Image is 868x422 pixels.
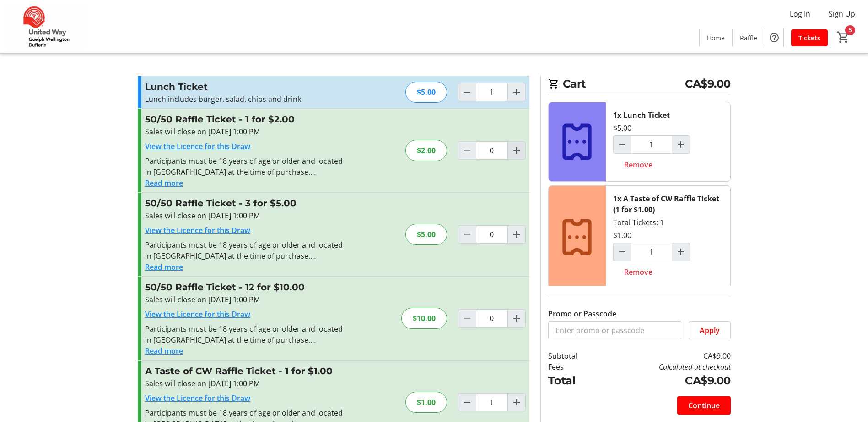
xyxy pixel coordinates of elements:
a: View the Licence for this Draw [145,225,250,235]
h2: Cart [548,76,731,94]
div: Participants must be 18 years of age or older and located in [GEOGRAPHIC_DATA] at the time of pur... [145,323,345,345]
label: Promo or Passcode [548,308,616,319]
input: 50/50 Raffle Ticket Quantity [476,225,508,244]
button: Decrement by one [614,136,631,153]
a: Home [700,29,732,46]
div: 1x A Taste of CW Raffle Ticket (1 for $1.00) [613,193,723,215]
td: CA$9.00 [601,350,730,361]
button: Increment by one [672,136,690,153]
button: Increment by one [508,226,525,243]
td: Subtotal [548,350,601,361]
button: Read more [145,261,183,272]
button: Help [765,28,783,47]
div: $5.00 [613,122,631,133]
input: Lunch Ticket Quantity [476,83,508,101]
td: Fees [548,361,601,372]
h3: A Taste of CW Raffle Ticket - 1 for $1.00 [145,364,345,378]
span: Continue [688,400,720,411]
p: Lunch includes burger, salad, chips and drink. [145,94,345,105]
button: Remove [613,263,663,281]
span: Apply [700,325,720,336]
span: Remove [624,159,652,170]
button: Decrement by one [458,394,476,411]
button: Increment by one [508,142,525,159]
div: $5.00 [405,224,447,245]
button: Decrement by one [458,83,476,101]
img: United Way Guelph Wellington Dufferin's Logo [5,4,87,50]
button: Remove [613,155,663,174]
button: Apply [689,321,731,339]
td: Total [548,372,601,389]
span: Tickets [798,33,820,43]
div: $1.00 [613,230,631,241]
h3: Lunch Ticket [145,80,345,94]
span: Log In [790,8,810,19]
button: Sign Up [821,6,863,21]
div: $5.00 [405,82,447,103]
div: Total Tickets: 1 [606,186,730,289]
div: 1x Lunch Ticket [613,110,670,121]
input: A Taste of CW Raffle Ticket Quantity [476,393,508,411]
h3: 50/50 Raffle Ticket - 12 for $10.00 [145,280,345,294]
span: Raffle [740,33,757,43]
input: 50/50 Raffle Ticket Quantity [476,141,508,160]
h3: 50/50 Raffle Ticket - 3 for $5.00 [145,196,345,210]
a: View the Licence for this Draw [145,393,250,403]
h3: 50/50 Raffle Ticket - 1 for $2.00 [145,112,345,126]
span: Sign Up [829,8,855,19]
div: Sales will close on [DATE] 1:00 PM [145,210,345,221]
button: Increment by one [672,243,690,261]
input: A Taste of CW Raffle Ticket (1 for $1.00) Quantity [631,243,672,261]
button: Increment by one [508,394,525,411]
a: Tickets [791,29,828,46]
td: CA$9.00 [601,372,730,389]
input: Lunch Ticket Quantity [631,135,672,154]
span: Home [707,33,725,43]
input: Enter promo or passcode [548,321,681,339]
span: CA$9.00 [685,76,731,92]
a: Raffle [733,29,765,46]
a: View the Licence for this Draw [145,141,250,151]
button: Read more [145,345,183,356]
div: Sales will close on [DATE] 1:00 PM [145,378,345,389]
div: Sales will close on [DATE] 1:00 PM [145,126,345,137]
button: Cart [835,29,852,45]
button: Decrement by one [614,243,631,261]
div: $2.00 [405,140,447,161]
button: Read more [145,178,183,189]
div: Sales will close on [DATE] 1:00 PM [145,294,345,305]
div: $10.00 [401,308,447,329]
button: Increment by one [508,83,525,101]
div: Participants must be 18 years of age or older and located in [GEOGRAPHIC_DATA] at the time of pur... [145,239,345,261]
button: Continue [677,396,731,415]
a: View the Licence for this Draw [145,309,250,319]
button: Log In [782,6,818,21]
button: Increment by one [508,310,525,327]
td: Calculated at checkout [601,361,730,372]
input: 50/50 Raffle Ticket Quantity [476,309,508,328]
span: Remove [624,267,652,278]
div: $1.00 [405,392,447,413]
div: Participants must be 18 years of age or older and located in [GEOGRAPHIC_DATA] at the time of pur... [145,155,345,178]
